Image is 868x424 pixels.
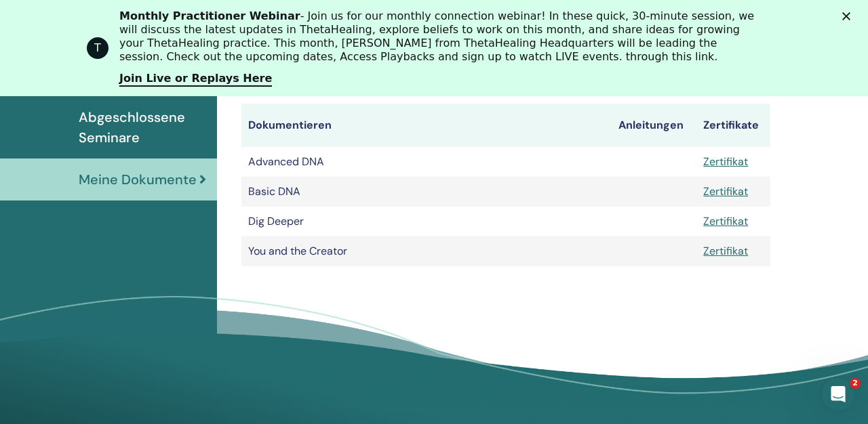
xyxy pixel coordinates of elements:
[241,207,612,236] td: Dig Deeper
[119,9,300,22] b: Monthly Practitioner Webinar
[79,107,206,148] span: Abgeschlossene Seminare
[703,184,748,198] a: Zertifikat
[703,244,748,258] a: Zertifikat
[87,37,108,59] div: Profile image for ThetaHealing
[119,72,272,87] a: Join Live or Replays Here
[842,12,856,20] div: Schließen
[241,104,612,147] th: Dokumentieren
[822,378,854,410] iframe: Intercom live chat
[612,104,696,147] th: Anleitungen
[703,214,748,228] a: Zertifikat
[241,177,612,207] td: Basic DNA
[79,169,197,190] span: Meine Dokumente
[696,104,770,147] th: Zertifikate
[703,154,748,169] a: Zertifikat
[119,9,759,64] div: - Join us for our monthly connection webinar! In these quick, 30-minute session, we will discuss ...
[850,378,861,389] span: 2
[241,147,612,177] td: Advanced DNA
[241,236,612,266] td: You and the Creator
